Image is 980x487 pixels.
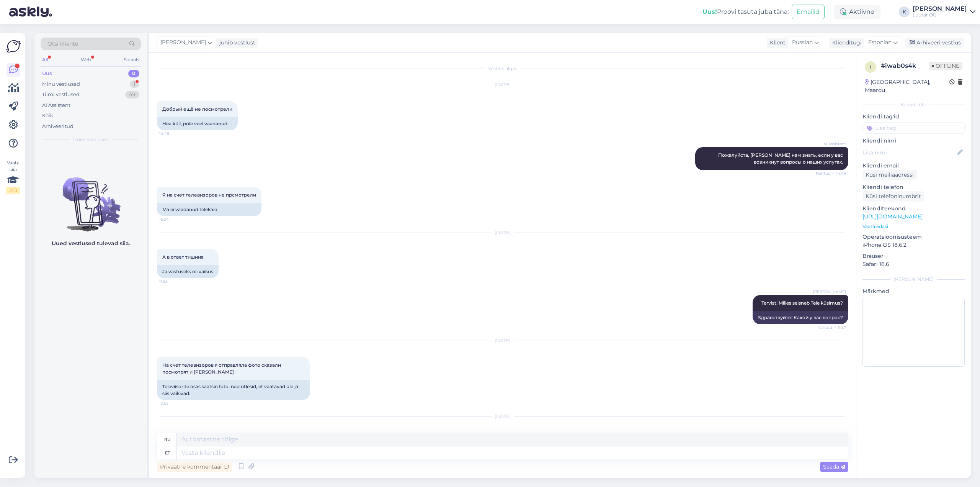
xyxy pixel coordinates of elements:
div: 1 [130,80,139,88]
div: [DATE] [157,413,848,420]
input: Lisa nimi [863,148,956,157]
span: Uued vestlused [73,136,109,143]
span: Estonian [868,38,892,47]
div: Hea küll, pole veel vaadanud [157,117,238,130]
div: Arhiveeritud [42,123,73,130]
div: Klient [767,39,786,47]
div: Küsi meiliaadressi [862,170,917,180]
div: Vestlus algas [157,65,848,72]
div: 49 [125,91,139,98]
div: # iwab0s4k [881,61,929,71]
p: Klienditeekond [862,205,965,213]
div: Televiisorite osas saatsin foto, nad ütlesid, et vaatavad üle ja siis vaikivad. [157,380,310,400]
div: AI Assistent [42,102,70,109]
span: 12:52 [159,400,188,406]
span: Добрый ещё не посмотрели [162,106,232,112]
p: Kliendi tag'id [862,113,965,121]
div: [PERSON_NAME] [862,276,965,283]
span: Otsi kliente [47,40,78,48]
span: 11:55 [159,279,188,284]
p: Vaata edasi ... [862,223,965,230]
div: Luutar OÜ [913,12,967,18]
p: Kliendi nimi [862,137,965,145]
div: Здравствуйте! Какой у вас вопрос? [753,311,848,324]
span: Nähtud ✓ 14:49 [816,171,846,176]
div: All [41,55,49,65]
input: Lisa tag [862,122,965,134]
div: Aktiivne [834,5,880,19]
span: Tervist! Milles seisneb Teie küsimus? [761,300,843,306]
p: iPhone OS 18.6.2 [862,241,965,249]
span: Russian [792,38,813,47]
div: Klienditugi [829,39,862,47]
div: Proovi tasuta juba täna: [702,7,789,16]
span: На счет телевизоров я отправляла фото сказали посмотрят и [PERSON_NAME] [162,362,282,375]
div: Küsi telefoninumbrit [862,191,924,202]
div: Tiimi vestlused [42,91,80,98]
div: Minu vestlused [42,80,80,88]
div: 2 / 3 [6,187,20,194]
span: i [870,64,871,70]
div: Privaatne kommentaar [157,462,232,472]
span: 14:49 [159,131,188,136]
a: [URL][DOMAIN_NAME] [862,213,923,220]
div: Arhiveeri vestlus [905,38,964,48]
p: Märkmed [862,287,965,295]
div: et [165,446,170,459]
div: Socials [122,55,141,65]
p: Safari 18.6 [862,260,965,268]
p: Uued vestlused tulevad siia. [52,239,130,248]
div: [DATE] [157,229,848,236]
div: Vaata siia [6,159,20,194]
p: Kliendi email [862,162,965,170]
span: А в ответ тишина [162,254,204,260]
b: Uus! [702,8,717,15]
div: Ja vastuseks oli vaikus [157,265,219,278]
div: Kõik [42,112,53,120]
div: K [899,7,910,17]
div: Ma ei vaadanud telekaid. [157,203,261,216]
span: Я на счет телевизоров не прсмотрели [162,192,256,198]
span: 15:24 [159,216,188,222]
div: ru [164,433,171,446]
div: Web [79,55,93,65]
div: 0 [128,70,139,77]
a: [PERSON_NAME]Luutar OÜ [913,6,975,18]
p: Operatsioonisüsteem [862,233,965,241]
span: AI Assistent [817,141,846,147]
span: [PERSON_NAME] [813,289,846,295]
div: Kliendi info [862,101,965,108]
div: [PERSON_NAME] [913,6,967,12]
p: Kliendi telefon [862,183,965,191]
img: Askly Logo [6,39,21,54]
div: juhib vestlust [216,39,255,47]
button: Emailid [792,5,825,19]
span: Пожалуйста, [PERSON_NAME] нам знать, если у вас возникнут вопросы о наших услугах. [718,152,844,165]
img: No chats [34,164,147,233]
span: Saada [823,463,845,470]
span: Offline [929,62,962,70]
div: [DATE] [157,81,848,88]
p: Brauser [862,252,965,260]
span: Nähtud ✓ 11:57 [817,325,846,330]
span: [PERSON_NAME] [160,38,206,47]
div: Uus [42,70,52,77]
div: [DATE] [157,337,848,344]
div: [GEOGRAPHIC_DATA], Maardu [865,78,949,94]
